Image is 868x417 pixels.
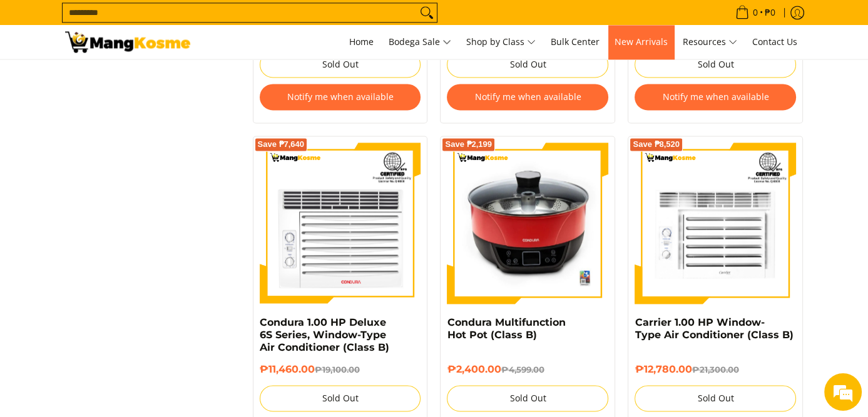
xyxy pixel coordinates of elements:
img: Carrier 1.00 HP Window-Type Air Conditioner (Class B) [635,143,796,304]
span: 0 [751,8,760,17]
img: Condura Multifunction Hot Pot (Class B) [447,143,608,304]
span: • [732,6,779,19]
span: ₱0 [763,8,777,17]
textarea: Type your message and hit 'Enter' [6,281,238,325]
span: Save ₱8,520 [633,141,680,148]
a: Home [343,25,380,59]
span: New Arrivals [615,36,668,48]
span: Contact Us [752,36,797,48]
div: Chat with us now [65,70,210,86]
nav: Main Menu [203,25,804,59]
del: ₱19,100.00 [315,364,360,374]
div: Minimize live chat window [205,6,235,36]
a: Resources [677,25,743,59]
a: Condura Multifunction Hot Pot (Class B) [447,316,565,341]
a: Contact Us [746,25,804,59]
img: Class B Class B | Mang Kosme [65,31,190,53]
a: New Arrivals [608,25,674,59]
button: Notify me when available [635,84,796,110]
span: We're online! [73,128,173,254]
a: Shop by Class [460,25,542,59]
a: Bulk Center [544,25,606,59]
span: Shop by Class [466,34,536,50]
button: Sold Out [447,385,608,411]
a: Bodega Sale [382,25,457,59]
h6: ₱12,780.00 [635,363,796,376]
span: Home [349,36,374,48]
button: Sold Out [260,385,421,411]
span: Bodega Sale [389,34,451,50]
span: Save ₱7,640 [258,141,305,148]
del: ₱21,300.00 [692,364,738,374]
span: Save ₱2,199 [445,141,492,148]
button: Search [417,3,437,22]
button: Sold Out [635,51,796,78]
del: ₱4,599.00 [501,364,544,374]
a: Carrier 1.00 HP Window-Type Air Conditioner (Class B) [635,316,793,341]
span: Bulk Center [551,36,600,48]
a: Condura 1.00 HP Deluxe 6S Series, Window-Type Air Conditioner (Class B) [260,316,389,353]
span: Resources [683,34,737,50]
img: Condura 1.00 HP Deluxe 6S Series, Window-Type Air Conditioner (Class B) [260,143,421,304]
button: Notify me when available [447,84,608,110]
h6: ₱11,460.00 [260,363,421,376]
button: Sold Out [635,385,796,411]
button: Notify me when available [260,84,421,110]
button: Sold Out [447,51,608,78]
h6: ₱2,400.00 [447,363,608,376]
button: Sold Out [260,51,421,78]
